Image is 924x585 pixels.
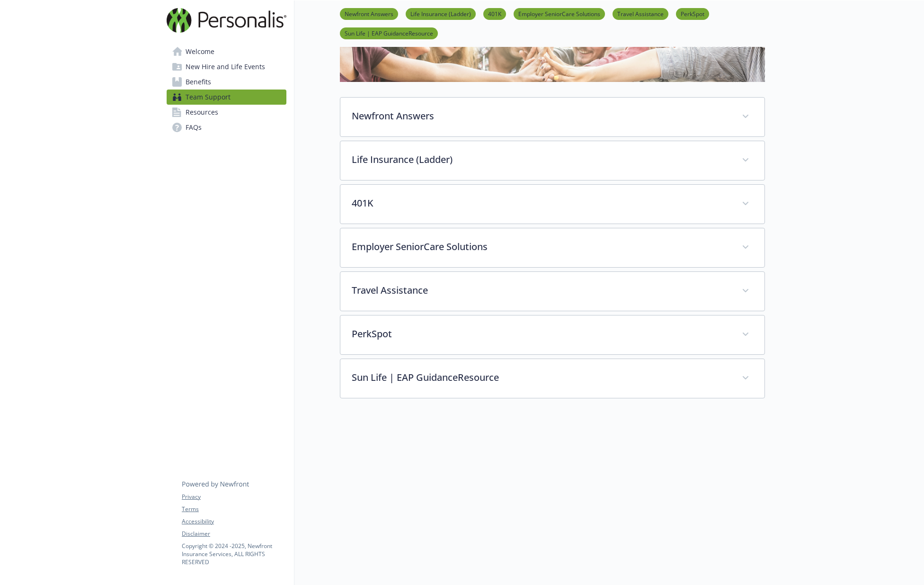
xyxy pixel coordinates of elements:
[340,98,764,136] div: Newfront Answers
[167,44,286,59] a: Welcome
[406,9,476,18] a: Life Insurance (Ladder)
[186,105,218,120] span: Resources
[483,9,506,18] a: 401K
[182,493,286,501] a: Privacy
[340,28,438,37] a: Sun Life | EAP GuidanceResource
[167,74,286,90] a: Benefits
[340,141,764,180] div: Life Insurance (Ladder)
[352,196,730,210] p: 401K
[182,530,286,538] a: Disclaimer
[167,90,286,105] a: Team Support
[676,9,709,18] a: PerkSpot
[167,105,286,120] a: Resources
[613,9,668,18] a: Travel Assistance
[340,272,764,311] div: Travel Assistance
[340,185,764,224] div: 401K
[186,120,202,135] span: FAQs
[186,90,231,105] span: Team Support
[167,59,286,74] a: New Hire and Life Events
[352,109,730,123] p: Newfront Answers
[352,240,730,254] p: Employer SeniorCare Solutions
[186,44,214,59] span: Welcome
[182,542,286,566] p: Copyright © 2024 - 2025 , Newfront Insurance Services, ALL RIGHTS RESERVED
[352,327,730,341] p: PerkSpot
[167,120,286,135] a: FAQs
[340,359,764,398] div: Sun Life | EAP GuidanceResource
[340,315,764,354] div: PerkSpot
[352,283,730,297] p: Travel Assistance
[514,9,605,18] a: Employer SeniorCare Solutions
[182,505,286,513] a: Terms
[186,74,211,90] span: Benefits
[340,228,764,267] div: Employer SeniorCare Solutions
[352,370,730,385] p: Sun Life | EAP GuidanceResource
[186,59,265,74] span: New Hire and Life Events
[340,9,398,18] a: Newfront Answers
[352,153,730,167] p: Life Insurance (Ladder)
[182,517,286,526] a: Accessibility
